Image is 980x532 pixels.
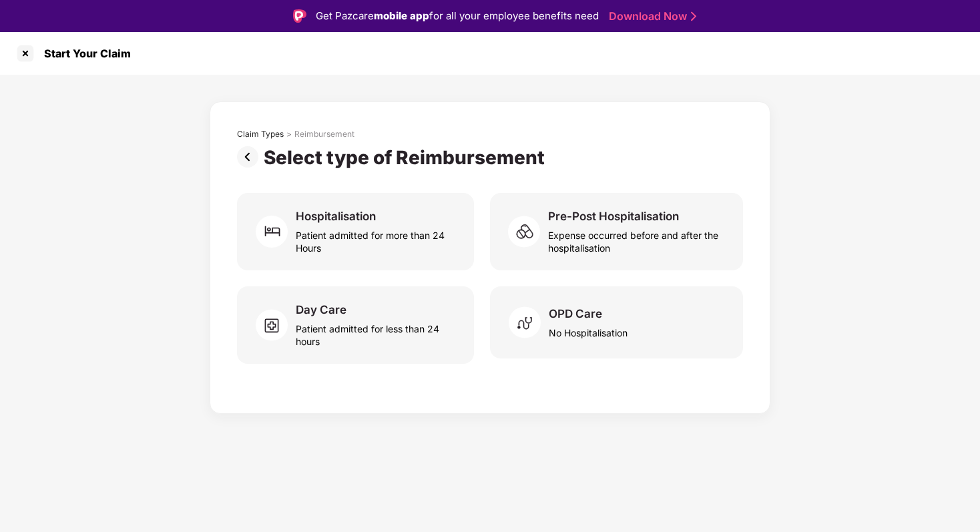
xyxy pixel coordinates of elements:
[374,9,429,22] strong: mobile app
[293,9,306,23] img: Logo
[294,129,354,140] div: Reimbursement
[691,9,696,23] img: Stroke
[509,302,549,342] img: svg+xml;base64,PHN2ZyB4bWxucz0iaHR0cDovL3d3dy53My5vcmcvMjAwMC9zdmciIHdpZHRoPSI2MCIgaGVpZ2h0PSI1OC...
[237,129,284,140] div: Claim Types
[296,209,376,224] div: Hospitalisation
[256,212,296,252] img: svg+xml;base64,PHN2ZyB4bWxucz0iaHR0cDovL3d3dy53My5vcmcvMjAwMC9zdmciIHdpZHRoPSI2MCIgaGVpZ2h0PSI2MC...
[609,9,692,23] a: Download Now
[237,146,264,168] img: svg+xml;base64,PHN2ZyBpZD0iUHJldi0zMngzMiIgeG1sbnM9Imh0dHA6Ly93d3cudzMub3JnLzIwMDAvc3ZnIiB3aWR0aD...
[549,306,602,321] div: OPD Care
[549,321,628,339] div: No Hospitalisation
[264,146,550,169] div: Select type of Reimbursement
[286,129,292,140] div: >
[508,212,548,252] img: svg+xml;base64,PHN2ZyB4bWxucz0iaHR0cDovL3d3dy53My5vcmcvMjAwMC9zdmciIHdpZHRoPSI2MCIgaGVpZ2h0PSI1OC...
[316,8,599,24] div: Get Pazcare for all your employee benefits need
[548,224,727,254] div: Expense occurred before and after the hospitalisation
[296,317,458,348] div: Patient admitted for less than 24 hours
[296,302,346,317] div: Day Care
[36,47,131,60] div: Start Your Claim
[548,209,679,224] div: Pre-Post Hospitalisation
[296,224,458,254] div: Patient admitted for more than 24 Hours
[256,305,296,345] img: svg+xml;base64,PHN2ZyB4bWxucz0iaHR0cDovL3d3dy53My5vcmcvMjAwMC9zdmciIHdpZHRoPSI2MCIgaGVpZ2h0PSI1OC...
